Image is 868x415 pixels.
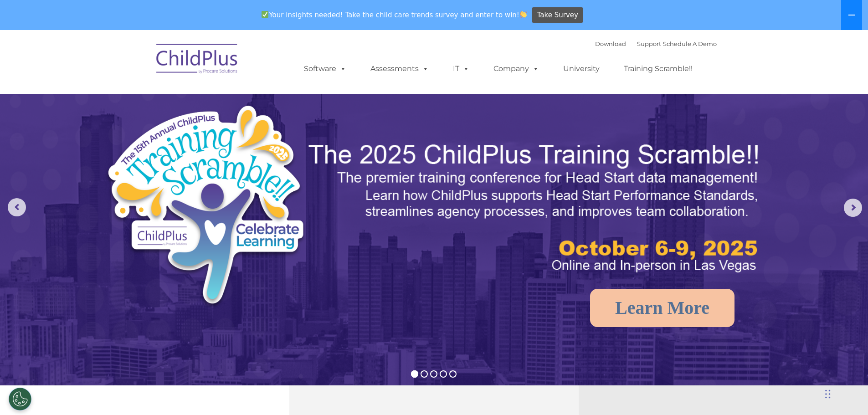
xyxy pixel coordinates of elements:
span: Your insights needed! Take the child care trends survey and enter to win! [258,6,531,24]
a: Company [484,60,548,78]
img: 👏 [520,11,527,18]
a: Take Survey [532,7,583,23]
a: Learn More [590,289,734,327]
a: Schedule A Demo [663,40,717,47]
span: Phone number [127,97,165,104]
font: | [595,40,717,47]
iframe: Chat Widget [822,371,868,415]
button: Cookies Settings [9,388,31,410]
a: Assessments [361,60,438,78]
span: Last name [127,60,154,67]
a: Software [295,60,355,78]
a: IT [444,60,478,78]
div: Drag [825,380,831,408]
a: Download [595,40,626,47]
img: ChildPlus by Procare Solutions [152,37,243,83]
img: ✅ [262,11,268,18]
a: Training Scramble!! [615,60,702,78]
a: University [554,60,609,78]
span: Take Survey [537,7,578,23]
a: Support [637,40,661,47]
